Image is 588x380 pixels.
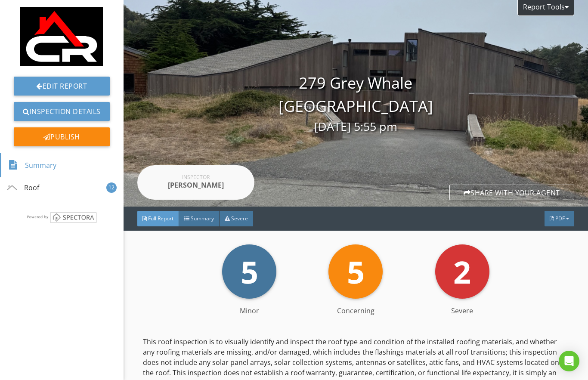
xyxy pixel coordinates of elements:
[453,250,471,293] span: 2
[449,185,574,200] div: Share with your agent
[241,250,258,293] span: 5
[161,180,230,190] div: [PERSON_NAME]
[303,306,409,316] div: Concerning
[14,127,110,146] div: Publish
[7,182,39,193] div: Roof
[196,306,302,316] div: Minor
[555,215,565,222] span: PDF
[106,182,117,193] div: 12
[347,250,365,293] span: 5
[20,7,103,66] img: Black_Shirt_Front.png
[148,215,173,222] span: Full Report
[559,351,579,371] div: Open Intercom Messenger
[161,175,230,180] div: Inspector
[124,118,588,136] div: [DATE] 5:55 pm
[14,102,110,121] a: Inspection Details
[124,71,588,136] div: 279 Grey Whale [GEOGRAPHIC_DATA]
[191,215,214,222] span: Summary
[137,165,254,200] a: Inspector [PERSON_NAME]
[14,77,110,96] a: Edit Report
[8,158,56,173] div: Summary
[409,306,515,316] div: Severe
[231,215,248,222] span: Severe
[26,212,98,222] img: powered_by_spectora_2.png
